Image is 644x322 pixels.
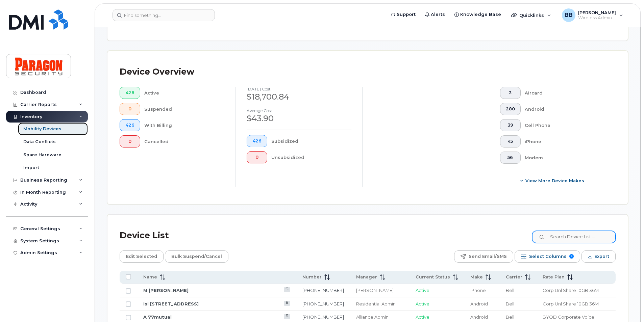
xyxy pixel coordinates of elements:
h4: [DATE] cost [247,87,351,91]
span: 426 [252,138,262,144]
div: Cell Phone [525,119,605,131]
span: Android [470,301,488,306]
div: With Billing [144,119,225,131]
div: Residential Admin [356,301,403,307]
a: [PHONE_NUMBER] [302,301,344,306]
button: Bulk Suspend/Cancel [165,250,228,263]
a: A 77mutual [143,314,172,320]
span: Corp Unl Share 10GB 36M [543,288,599,293]
span: Knowledge Base [460,11,501,18]
button: 39 [500,119,521,131]
a: Support [386,8,420,21]
span: Carrier [506,274,522,280]
span: 56 [506,155,515,160]
button: Edit Selected [120,250,164,263]
h4: Average cost [247,108,351,113]
a: Isl [STREET_ADDRESS] [143,301,199,306]
span: Edit Selected [126,251,157,262]
button: 280 [500,103,521,115]
input: Find something... [113,9,215,21]
span: Alerts [431,11,445,18]
span: Android [470,314,488,320]
div: iPhone [525,135,605,147]
span: Name [143,274,157,280]
div: Cancelled [144,135,225,147]
button: 426 [247,135,267,147]
div: Alliance Admin [356,314,403,320]
div: Device Overview [120,63,194,81]
button: Export [581,250,616,263]
span: Bell [506,288,514,293]
button: 0 [247,151,267,163]
span: Manager [356,274,377,280]
span: 9 [569,254,574,259]
span: Support [397,11,416,18]
span: BYOD Corporate Voice [543,314,594,320]
a: View Last Bill [284,314,290,319]
span: iPhone [470,288,486,293]
span: Active [416,314,429,320]
div: Android [525,103,605,115]
a: View Last Bill [284,287,290,292]
span: 39 [506,123,515,128]
span: 0 [125,139,134,144]
a: [PHONE_NUMBER] [302,314,344,320]
button: 45 [500,135,521,147]
span: 426 [125,90,134,96]
a: Alerts [420,8,450,21]
a: Knowledge Base [450,8,506,21]
a: M [PERSON_NAME] [143,288,189,293]
button: 2 [500,87,521,99]
span: View More Device Makes [525,178,584,184]
button: Select Columns 9 [515,250,580,263]
span: Active [416,288,429,293]
span: Rate Plan [543,274,565,280]
span: Send Email/SMS [469,251,507,262]
span: Number [302,274,322,280]
span: 0 [252,155,262,160]
span: 45 [506,139,515,144]
span: BB [565,11,573,19]
div: Aircard [525,87,605,99]
span: Bell [506,301,514,306]
span: Select Columns [529,251,567,262]
span: Bell [506,314,514,320]
span: 426 [125,123,134,128]
button: 426 [120,119,140,131]
div: Device List [120,227,169,244]
button: 0 [120,135,140,147]
a: View Last Bill [284,301,290,306]
div: Unsubsidized [271,151,352,163]
span: Bulk Suspend/Cancel [171,251,222,262]
div: Active [144,87,225,99]
button: 426 [120,87,140,99]
span: Quicklinks [519,12,544,18]
span: Make [470,274,483,280]
span: 0 [125,106,134,112]
div: Modem [525,152,605,164]
span: 280 [506,106,515,112]
div: Quicklinks [506,8,556,22]
input: Search Device List ... [532,231,616,243]
button: Send Email/SMS [454,250,513,263]
div: $43.90 [247,113,351,124]
span: 2 [506,90,515,96]
span: Corp Unl Share 10GB 36M [543,301,599,306]
div: Suspended [144,103,225,115]
span: Current Status [416,274,450,280]
span: [PERSON_NAME] [578,10,616,15]
button: View More Device Makes [500,175,605,187]
div: [PERSON_NAME] [356,287,403,294]
div: Barb Burling [557,8,628,22]
a: [PHONE_NUMBER] [302,288,344,293]
span: Active [416,301,429,306]
div: Subsidized [271,135,352,147]
span: Wireless Admin [578,15,616,21]
button: 0 [120,103,140,115]
span: Export [594,251,609,262]
div: $18,700.84 [247,91,351,103]
button: 56 [500,152,521,164]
